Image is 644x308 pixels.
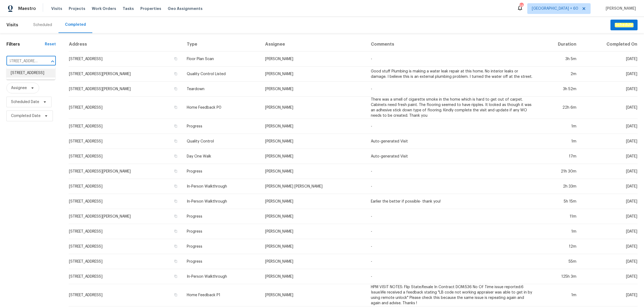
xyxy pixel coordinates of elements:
td: - [367,179,537,194]
td: 12m [537,239,581,254]
td: [PERSON_NAME] [261,67,367,82]
td: [PERSON_NAME] [261,254,367,269]
td: - [367,52,537,67]
td: [DATE] [581,82,638,97]
button: Copy Address [173,184,178,189]
th: Assignee [261,37,367,52]
td: [DATE] [581,269,638,284]
button: Schedule [610,20,638,31]
td: 1m [537,119,581,134]
div: Reset [45,42,56,47]
button: Copy Address [173,71,178,76]
td: [PERSON_NAME] [261,164,367,179]
td: - [367,164,537,179]
td: [PERSON_NAME] [261,97,367,119]
td: [STREET_ADDRESS] [69,134,183,149]
td: [DATE] [581,134,638,149]
td: 125h 3m [537,269,581,284]
td: [PERSON_NAME] [261,119,367,134]
td: [DATE] [581,52,638,67]
td: - [367,119,537,134]
td: Good stuff Plumbing is making a water leak repair at this home. No interior leaks or damage. I be... [367,67,537,82]
th: Completed On [581,37,638,52]
td: - [367,254,537,269]
td: Quality Control Listed [182,67,261,82]
td: [DATE] [581,67,638,82]
td: 17m [537,149,581,164]
td: Progress [182,254,261,269]
td: - [367,224,537,239]
span: Properties [140,6,161,11]
td: [DATE] [581,119,638,134]
span: Visits [51,6,62,11]
button: Copy Address [173,169,178,174]
td: 3h 5m [537,52,581,67]
td: [PERSON_NAME] [261,149,367,164]
td: In-Person Walkthrough [182,179,261,194]
td: [STREET_ADDRESS] [69,149,183,164]
td: [DATE] [581,224,638,239]
td: [STREET_ADDRESS][PERSON_NAME] [69,209,183,224]
td: [DATE] [581,97,638,119]
td: [PERSON_NAME] [261,52,367,67]
span: Geo Assignments [168,6,203,11]
td: Progress [182,209,261,224]
button: Copy Address [173,292,178,297]
input: Search for an address... [6,57,41,65]
td: [PERSON_NAME] [261,134,367,149]
span: [GEOGRAPHIC_DATA] + 60 [532,6,578,11]
span: Work Orders [92,6,116,11]
td: [PERSON_NAME] [261,284,367,306]
td: [PERSON_NAME] [261,239,367,254]
td: [STREET_ADDRESS][PERSON_NAME] [69,164,183,179]
td: Home Feedback P0 [182,97,261,119]
td: In-Person Walkthrough [182,194,261,209]
td: [DATE] [581,239,638,254]
td: - [367,239,537,254]
td: [PERSON_NAME] [261,224,367,239]
td: [STREET_ADDRESS] [69,97,183,119]
button: Copy Address [173,214,178,219]
td: 55m [537,254,581,269]
td: Day One Walk [182,149,261,164]
td: 2m [537,67,581,82]
td: [STREET_ADDRESS] [69,284,183,306]
button: Copy Address [173,105,178,110]
button: Close [49,58,56,65]
th: Duration [537,37,581,52]
div: 588 [519,3,523,9]
button: Copy Address [173,56,178,61]
td: [STREET_ADDRESS] [69,239,183,254]
button: Copy Address [173,86,178,91]
button: Copy Address [173,244,178,249]
td: [DATE] [581,179,638,194]
button: Copy Address [173,154,178,159]
td: [PERSON_NAME] [261,269,367,284]
td: Progress [182,239,261,254]
td: In-Person Walkthrough [182,269,261,284]
td: Quality Control [182,134,261,149]
td: Earlier the better if possible- thank you! [367,194,537,209]
button: Copy Address [173,124,178,129]
td: [DATE] [581,149,638,164]
span: Maestro [18,6,36,11]
td: Home Feedback P1 [182,284,261,306]
td: Teardown [182,82,261,97]
span: Assignee [11,85,27,91]
li: [STREET_ADDRESS] [6,69,55,78]
span: Visits [6,19,18,31]
div: Scheduled [33,22,52,28]
th: Type [182,37,261,52]
td: [STREET_ADDRESS][PERSON_NAME] [69,67,183,82]
td: - [367,209,537,224]
td: There was a smell of cigarette smoke in the home which is hard to get out of carpet. Cabinets nee... [367,97,537,119]
td: [STREET_ADDRESS] [69,52,183,67]
th: Comments [367,37,537,52]
td: 11m [537,209,581,224]
td: [STREET_ADDRESS][PERSON_NAME] [69,82,183,97]
span: Scheduled Date [11,99,39,105]
td: 3h 52m [537,82,581,97]
td: [DATE] [581,164,638,179]
td: [STREET_ADDRESS] [69,269,183,284]
td: - [367,82,537,97]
